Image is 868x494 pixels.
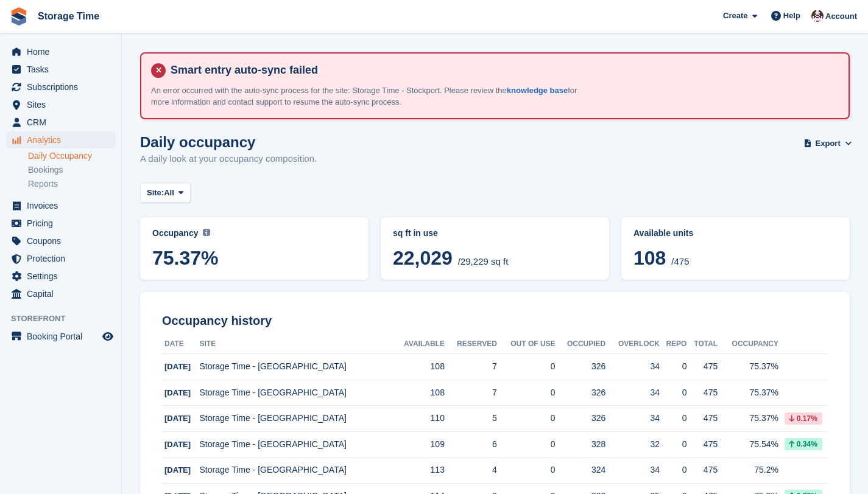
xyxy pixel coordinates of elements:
[6,285,115,302] a: menu
[199,406,391,432] td: Storage Time - [GEOGRAPHIC_DATA]
[203,229,210,236] img: icon-info-grey-7440780725fd019a000dd9b08b2336e03edf1995a4989e88bcd33f0948082b44.svg
[605,360,660,373] div: 34
[497,406,556,432] td: 0
[27,43,100,60] span: Home
[686,457,718,484] td: 475
[164,414,191,423] span: [DATE]
[497,431,556,457] td: 0
[6,268,115,285] a: menu
[6,250,115,267] a: menu
[33,6,104,26] a: Storage Time
[660,386,686,399] div: 0
[686,354,718,380] td: 475
[497,457,556,484] td: 0
[497,354,556,380] td: 0
[199,431,391,457] td: Storage Time - [GEOGRAPHIC_DATA]
[816,137,841,150] span: Export
[671,256,689,266] span: /475
[6,43,115,60] a: menu
[556,412,606,425] div: 326
[785,438,822,450] div: 0.34%
[811,10,824,22] img: Saeed
[556,386,606,399] div: 326
[152,228,198,238] span: Occupancy
[6,114,115,131] a: menu
[6,61,115,78] a: menu
[199,457,391,484] td: Storage Time - [GEOGRAPHIC_DATA]
[392,457,445,484] td: 113
[660,464,686,476] div: 0
[162,335,199,354] th: Date
[445,354,497,380] td: 7
[686,406,718,432] td: 475
[718,354,778,380] td: 75.37%
[28,150,115,162] a: Daily Occupancy
[497,335,556,354] th: Out of Use
[28,178,115,190] a: Reports
[392,354,445,380] td: 108
[633,247,666,269] span: 108
[164,362,191,371] span: [DATE]
[6,78,115,96] a: menu
[27,96,100,113] span: Sites
[605,464,660,476] div: 34
[101,329,115,344] a: Preview store
[783,10,800,22] span: Help
[660,438,686,451] div: 0
[686,380,718,406] td: 475
[392,431,445,457] td: 109
[556,464,606,476] div: 324
[445,380,497,406] td: 7
[718,431,778,457] td: 75.54%
[27,131,100,148] span: Analytics
[660,335,686,354] th: Repo
[605,412,660,425] div: 34
[718,457,778,484] td: 75.2%
[445,431,497,457] td: 6
[147,187,164,199] span: Site:
[556,360,606,373] div: 326
[11,313,121,325] span: Storefront
[199,354,391,380] td: Storage Time - [GEOGRAPHIC_DATA]
[140,152,317,166] p: A daily look at your occupancy composition.
[27,268,100,285] span: Settings
[164,440,191,449] span: [DATE]
[497,380,556,406] td: 0
[392,380,445,406] td: 108
[166,63,839,77] h4: Smart entry auto-sync failed
[6,197,115,214] a: menu
[6,131,115,148] a: menu
[718,406,778,432] td: 75.37%
[605,386,660,399] div: 34
[151,85,577,108] p: An error occurred with the auto-sync process for the site: Storage Time - Stockport. Please revie...
[785,412,822,425] div: 0.17%
[27,215,100,232] span: Pricing
[10,7,28,26] img: stora-icon-8386f47178a22dfd0bd8f6a31ec36ba5ce8667c1dd55bd0f319d3a0aa187defe.svg
[806,134,850,154] button: Export
[825,10,857,23] span: Account
[458,256,509,266] span: /29,229 sq ft
[27,250,100,267] span: Protection
[686,431,718,457] td: 475
[152,247,356,269] span: 75.37%
[445,406,497,432] td: 5
[140,134,317,150] h1: Daily occupancy
[660,412,686,425] div: 0
[27,61,100,78] span: Tasks
[27,114,100,131] span: CRM
[27,78,100,96] span: Subscriptions
[164,388,191,397] span: [DATE]
[199,335,391,354] th: Site
[507,86,568,95] a: knowledge base
[6,215,115,232] a: menu
[28,164,115,176] a: Bookings
[392,335,445,354] th: Available
[556,438,606,451] div: 328
[718,380,778,406] td: 75.37%
[605,438,660,451] div: 32
[445,335,497,354] th: Reserved
[686,335,718,354] th: Total
[393,227,597,240] abbr: Current breakdown of %{unit} occupied
[718,335,778,354] th: Occupancy
[392,406,445,432] td: 110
